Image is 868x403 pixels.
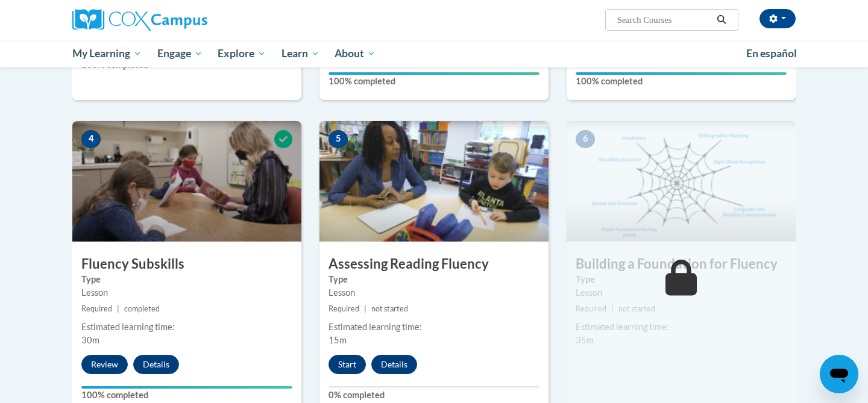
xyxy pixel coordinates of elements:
[81,304,112,313] span: Required
[738,41,805,66] a: En español
[371,355,417,374] button: Details
[329,286,539,299] div: Lesson
[319,255,549,273] h3: Assessing Reading Fluency
[133,355,179,374] button: Details
[218,46,266,61] span: Explore
[274,40,327,67] a: Learn
[712,13,731,27] button: Search
[81,355,128,374] button: Review
[72,9,301,31] a: Cox Campus
[364,304,366,313] span: |
[81,335,99,345] span: 30m
[81,130,101,148] span: 4
[319,121,549,242] img: Course Image
[576,335,594,345] span: 35m
[576,273,787,286] label: Type
[281,46,319,61] span: Learn
[72,121,301,242] img: Course Image
[329,75,539,88] label: 100% completed
[329,72,539,75] div: Your progress
[335,46,376,61] span: About
[81,320,292,334] div: Estimated learning time:
[81,386,292,389] div: Your progress
[72,255,301,273] h3: Fluency Subskills
[611,304,614,313] span: |
[54,40,814,67] div: Main menu
[157,46,203,61] span: Engage
[371,304,408,313] span: not started
[329,355,366,374] button: Start
[117,304,119,313] span: |
[329,389,539,402] label: 0% completed
[149,40,210,67] a: Engage
[81,286,292,299] div: Lesson
[576,130,595,148] span: 6
[618,304,655,313] span: not started
[616,13,712,27] input: Search Courses
[81,389,292,402] label: 100% completed
[329,320,539,334] div: Estimated learning time:
[576,320,787,334] div: Estimated learning time:
[567,121,796,242] img: Course Image
[329,273,539,286] label: Type
[210,40,274,67] a: Explore
[64,40,149,67] a: My Learning
[746,47,797,60] span: En español
[820,355,858,393] iframe: Button to launch messaging window
[124,304,160,313] span: completed
[567,255,796,273] h3: Building a Foundation for Fluency
[72,9,207,31] img: Cox Campus
[576,75,787,88] label: 100% completed
[327,40,384,67] a: About
[329,335,347,345] span: 15m
[329,304,359,313] span: Required
[576,304,606,313] span: Required
[576,286,787,299] div: Lesson
[81,273,292,286] label: Type
[329,130,348,148] span: 5
[576,72,787,75] div: Your progress
[759,9,796,28] button: Account Settings
[72,46,142,61] span: My Learning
